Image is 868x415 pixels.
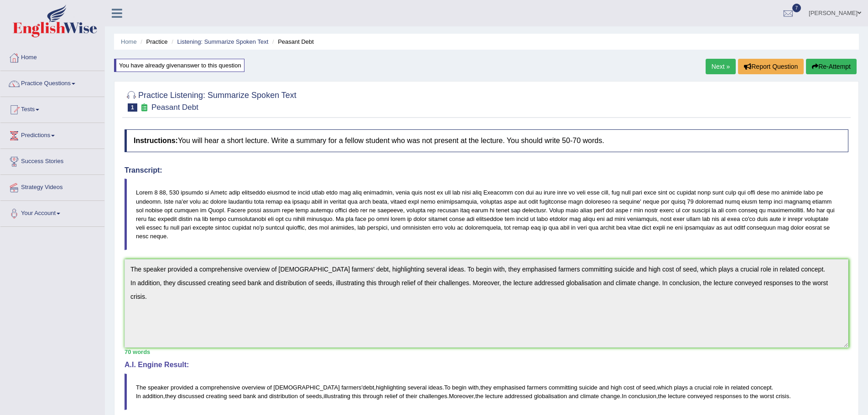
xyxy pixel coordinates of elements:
span: responses [714,393,742,400]
span: and [258,393,268,400]
a: Predictions [0,123,104,146]
h4: Transcript: [125,166,848,174]
a: Next » [706,59,736,74]
span: seed [643,384,655,391]
span: crisis [776,393,790,400]
span: they [480,384,492,391]
span: the [750,393,758,400]
span: plays [674,384,688,391]
span: through [363,393,383,400]
span: of [300,393,305,400]
button: Report Question [738,59,804,74]
a: Listening: Summarize Spoken Text [177,38,268,45]
li: Practice [138,37,167,46]
span: To [444,384,451,391]
span: the [475,393,483,400]
span: lecture [485,393,503,400]
span: this [352,393,361,400]
span: and [599,384,609,391]
a: Practice Questions [0,71,104,94]
span: committing [549,384,577,391]
span: addressed [504,393,532,400]
span: In [136,393,141,400]
span: comprehensive [200,384,240,391]
b: Instructions: [134,137,178,144]
span: Moreover [449,393,473,400]
span: with [468,384,478,391]
a: Home [0,45,104,68]
span: crucial [694,384,712,391]
span: overview [242,384,265,391]
span: [DEMOGRAPHIC_DATA] [273,384,339,391]
span: speaker [148,384,169,391]
div: 70 words [125,348,848,356]
span: relief [385,393,397,400]
span: several [407,384,426,391]
span: discussed [178,393,204,400]
span: cost [624,384,634,391]
span: illustrating [323,393,350,400]
a: Your Account [0,201,104,224]
span: challenges [419,393,447,400]
span: their [405,393,417,400]
a: Strategy Videos [0,175,104,198]
span: farmers [527,384,547,391]
span: the [658,393,666,400]
span: farmers [342,384,362,391]
span: in [725,384,729,391]
small: Exam occurring question [140,103,149,112]
blockquote: Lorem 8 88, 530 ipsumdo si Ametc adip elitseddo eiusmod te incid utlab etdo mag aliq enimadmin, v... [125,179,848,250]
span: globalisation [534,393,567,400]
span: addition [142,393,163,400]
span: worst [760,393,774,400]
span: ideas [428,384,442,391]
blockquote: ' , . , , . , , . , . , . [125,374,848,410]
h4: You will hear a short lecture. Write a summary for a fellow student who was not present at the le... [125,129,848,152]
span: climate [580,393,599,400]
span: provided [171,384,193,391]
span: role [713,384,723,391]
span: suicide [579,384,597,391]
span: seed [229,393,241,400]
div: You have already given answer to this question [114,59,244,72]
h4: A.I. Engine Result: [125,361,848,369]
span: of [267,384,272,391]
span: and [569,393,579,400]
span: conveyed [687,393,713,400]
span: of [399,393,404,400]
h2: Practice Listening: Summarize Spoken Text [125,89,296,112]
span: to [743,393,748,400]
small: Peasant Debt [151,103,198,112]
span: a [195,384,198,391]
span: highlighting [376,384,406,391]
span: they [165,393,177,400]
span: The [136,384,146,391]
span: high [611,384,622,391]
span: debt [363,384,374,391]
button: Re-Attempt [806,59,857,74]
span: conclusion [628,393,656,400]
span: 1 [128,103,137,112]
span: change [601,393,620,400]
span: seeds [306,393,322,400]
li: Peasant Debt [270,37,314,46]
span: 7 [792,4,801,12]
span: In [622,393,627,400]
span: creating [206,393,227,400]
span: lecture [668,393,686,400]
span: concept [751,384,772,391]
a: Tests [0,97,104,120]
span: a [690,384,693,391]
span: begin [452,384,467,391]
span: bank [243,393,256,400]
span: emphasised [493,384,525,391]
span: of [636,384,641,391]
span: distribution [269,393,298,400]
a: Success Stories [0,149,104,172]
a: Home [121,38,137,45]
span: which [657,384,672,391]
span: related [731,384,749,391]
